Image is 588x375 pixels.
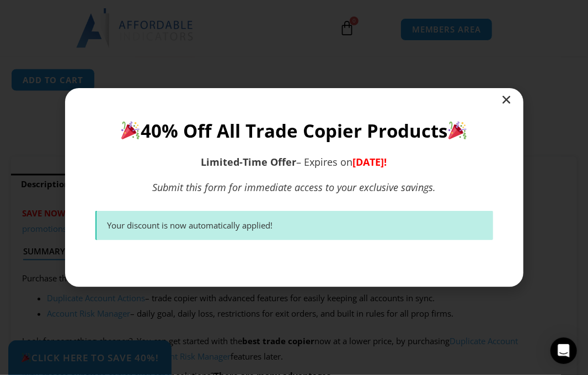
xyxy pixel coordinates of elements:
[95,155,493,170] p: – Expires on
[353,155,387,169] span: [DATE]!
[550,338,577,364] div: Open Intercom Messenger
[501,94,512,105] a: Close
[448,121,467,139] img: 🎉
[152,181,436,194] em: Submit this form for immediate access to your exclusive savings.
[201,155,297,169] strong: Limited-Time Offer
[108,219,482,232] div: Your discount is now automatically applied!
[95,118,493,144] h1: 40% Off All Trade Copier Products
[121,121,140,139] img: 🎉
